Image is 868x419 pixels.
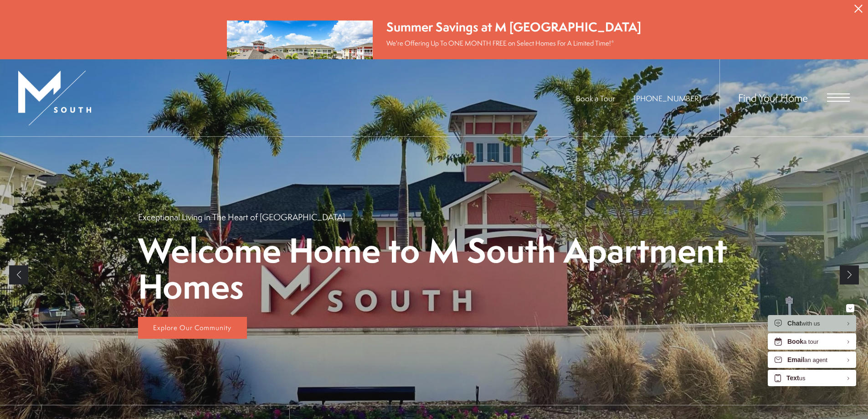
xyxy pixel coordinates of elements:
span: [PHONE_NUMBER] [634,93,701,104]
a: Previous [9,265,28,285]
a: Find Your Home [738,91,808,105]
a: Call Us at 813-570-8014 [634,93,701,104]
p: Welcome Home to M South Apartment Homes [138,232,730,304]
div: Summer Savings at M [GEOGRAPHIC_DATA] [386,18,641,36]
p: Exceptional Living in The Heart of [GEOGRAPHIC_DATA] [138,211,345,223]
p: We're Offering Up To ONE MONTH FREE on Select Homes For A Limited Time!* Call Our Friendly Leasin... [386,38,641,67]
a: Next [840,265,859,285]
span: Explore Our Community [153,323,231,332]
a: Book a Tour [576,93,615,104]
a: Explore Our Community [138,317,247,339]
img: Summer Savings at M South Apartments [227,21,373,106]
button: Open Menu [827,94,850,102]
img: MSouth [18,71,91,125]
